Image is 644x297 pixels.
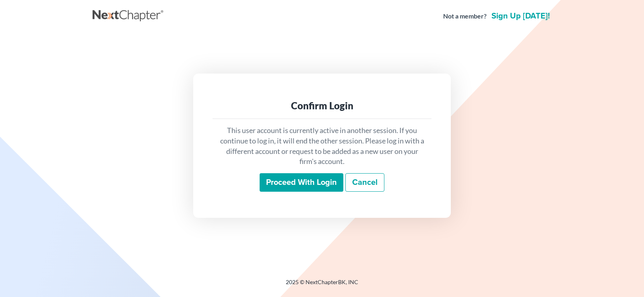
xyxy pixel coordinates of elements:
a: Cancel [345,173,384,192]
p: This user account is currently active in another session. If you continue to log in, it will end ... [219,125,425,167]
strong: Not a member? [443,12,487,21]
div: Confirm Login [219,99,425,112]
input: Proceed with login [260,173,343,192]
div: 2025 © NextChapterBK, INC [93,278,551,293]
a: Sign up [DATE]! [490,12,551,20]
